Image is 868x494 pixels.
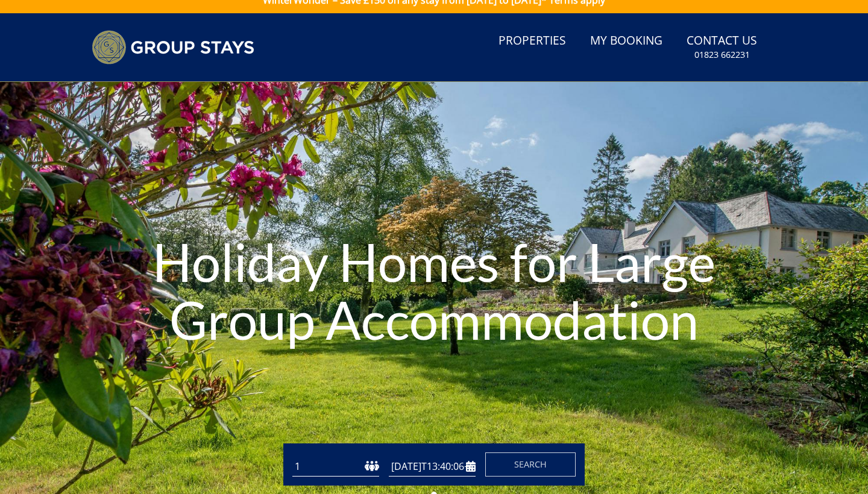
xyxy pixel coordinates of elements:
small: 01823 662231 [694,49,750,61]
a: Properties [494,28,571,55]
a: My Booking [585,28,667,55]
button: Search [485,452,576,477]
h1: Holiday Homes for Large Group Accommodation [130,209,738,372]
input: Arrival Date [389,457,476,477]
a: Contact Us01823 662231 [682,28,762,67]
span: Search [514,458,547,470]
img: Group Stays [92,30,254,64]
